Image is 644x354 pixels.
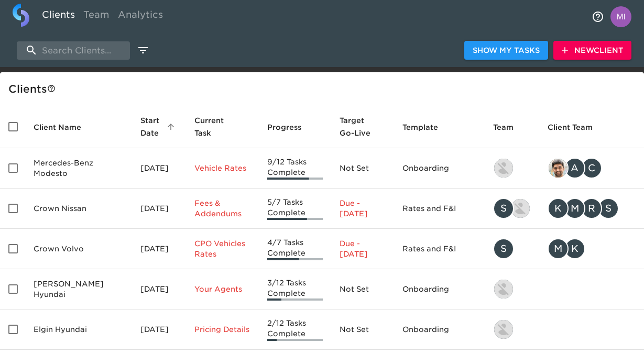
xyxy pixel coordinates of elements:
p: Due - [DATE] [340,238,386,259]
td: Onboarding [394,309,485,350]
p: Due - [DATE] [340,198,386,219]
a: Clients [38,4,79,29]
span: This is the next Task in this Hub that should be completed [194,114,237,139]
svg: This is a list of all of your clients and clients shared with you [47,84,56,93]
td: 2/12 Tasks Complete [259,309,331,350]
td: Crown Nissan [25,189,132,229]
td: Mercedes-Benz Modesto [25,148,132,189]
img: kevin.lo@roadster.com [494,159,513,178]
td: Not Set [331,309,394,350]
div: kevin.lo@roadster.com [493,279,531,300]
td: Crown Volvo [25,229,132,269]
div: R [581,198,602,219]
div: kwilson@crowncars.com, mcooley@crowncars.com, rrobins@crowncars.com, sparent@crowncars.com [548,198,636,219]
p: Your Agents [194,284,250,294]
button: notifications [585,4,610,29]
span: Current Task [194,114,250,139]
button: edit [134,41,152,59]
td: [PERSON_NAME] Hyundai [25,269,132,309]
span: Show My Tasks [473,44,540,57]
td: Not Set [331,269,394,309]
span: Progress [267,121,315,134]
input: search [17,41,130,60]
button: NewClient [553,41,631,60]
td: Not Set [331,148,394,189]
img: logo [13,4,29,27]
div: savannah@roadster.com, austin@roadster.com [493,198,531,219]
p: CPO Vehicles Rates [194,238,250,259]
p: Pricing Details [194,324,250,335]
td: Rates and F&I [394,229,485,269]
div: C [581,158,602,179]
div: S [493,198,514,219]
td: Onboarding [394,269,485,309]
td: [DATE] [132,229,186,269]
p: Fees & Addendums [194,198,250,219]
div: sandeep@simplemnt.com, angelique.nurse@roadster.com, clayton.mandel@roadster.com [548,158,636,179]
a: Analytics [114,4,167,29]
td: [DATE] [132,309,186,350]
span: Client Team [548,121,606,134]
p: Vehicle Rates [194,163,250,173]
span: New Client [562,44,623,57]
td: [DATE] [132,189,186,229]
div: kevin.lo@roadster.com [493,319,531,340]
div: M [564,198,585,219]
span: Template [402,121,452,134]
img: austin@roadster.com [511,199,530,218]
td: Onboarding [394,148,485,189]
span: Calculated based on the start date and the duration of all Tasks contained in this Hub. [340,114,372,139]
span: Start Date [140,114,178,139]
td: 4/7 Tasks Complete [259,229,331,269]
div: savannah@roadster.com [493,238,531,259]
img: Profile [610,6,631,27]
img: kevin.lo@roadster.com [494,320,513,339]
span: Client Name [34,121,95,134]
div: K [548,198,569,219]
td: 3/12 Tasks Complete [259,269,331,309]
span: Target Go-Live [340,114,386,139]
div: A [564,158,585,179]
td: [DATE] [132,148,186,189]
td: 9/12 Tasks Complete [259,148,331,189]
div: K [564,238,585,259]
div: S [493,238,514,259]
td: Rates and F&I [394,189,485,229]
td: [DATE] [132,269,186,309]
img: sandeep@simplemnt.com [549,159,567,178]
div: S [598,198,619,219]
div: mcooley@crowncars.com, kwilson@crowncars.com [548,238,636,259]
td: Elgin Hyundai [25,309,132,350]
a: Team [79,4,114,29]
button: Show My Tasks [464,41,548,60]
img: kevin.lo@roadster.com [494,280,513,298]
div: Client s [8,81,640,97]
div: M [548,238,569,259]
div: kevin.lo@roadster.com [493,158,531,179]
td: 5/7 Tasks Complete [259,189,331,229]
span: Team [493,121,527,134]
